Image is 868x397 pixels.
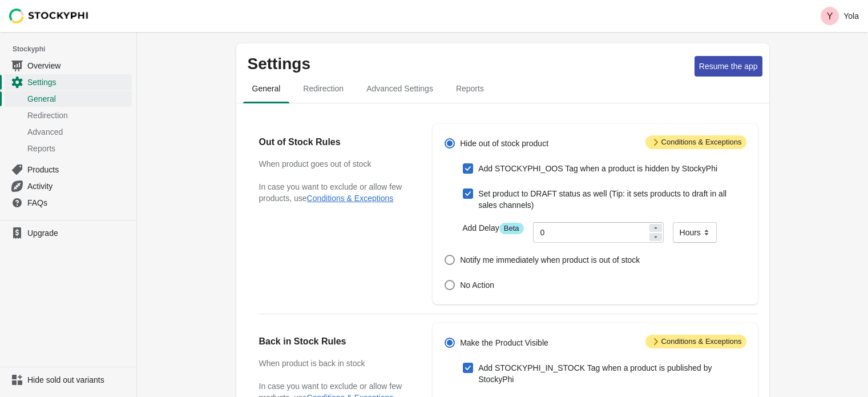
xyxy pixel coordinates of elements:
span: Stockyphi [13,43,136,55]
span: Advanced Settings [357,78,442,99]
p: Yola [843,11,859,21]
a: Hide sold out variants [5,372,132,388]
span: Make the Product Visible [460,337,548,348]
a: Settings [5,74,132,90]
img: Stockyphi [9,9,89,23]
span: Hide sold out variants [27,374,130,386]
span: Beta [499,223,524,234]
h3: When product goes out of stock [259,158,410,170]
a: Advanced [5,123,132,140]
a: Redirection [5,107,132,123]
span: Set product to DRAFT status as well (Tip: it sets products to draft in all sales channels) [478,188,746,211]
a: FAQs [5,194,132,211]
span: Notify me immediately when product is out of stock [460,254,640,266]
span: General [243,78,290,99]
span: Resume the app [699,62,758,71]
span: Redirection [27,110,130,121]
button: Conditions & Exceptions [307,194,394,203]
button: general [241,74,292,103]
button: reports [445,74,495,103]
h2: Out of Stock Rules [259,135,410,149]
h2: Back in Stock Rules [259,335,410,348]
h3: When product is back in stock [259,358,410,369]
span: Reports [447,78,493,99]
span: Redirection [294,78,353,99]
span: No Action [460,279,494,291]
span: Upgrade [27,227,130,239]
span: Reports [27,143,130,154]
span: Avatar with initials Y [821,7,839,25]
span: Conditions & Exceptions [645,335,746,348]
a: Activity [5,178,132,194]
p: In case you want to exclude or allow few products, use [259,181,410,204]
span: Conditions & Exceptions [645,135,746,149]
span: Overview [27,60,130,71]
span: FAQs [27,197,130,208]
a: General [5,90,132,107]
span: Settings [27,77,130,88]
p: Settings [248,55,690,73]
button: Avatar with initials YYola [816,5,863,27]
span: General [27,93,130,105]
button: Resume the app [695,56,762,77]
span: Activity [27,181,130,192]
button: Advanced settings [355,74,445,103]
a: Products [5,161,132,178]
a: Upgrade [5,225,132,241]
span: Add STOCKYPHI_IN_STOCK Tag when a product is published by StockyPhi [478,362,746,385]
button: redirection [292,74,355,103]
a: Overview [5,57,132,74]
span: Advanced [27,126,130,138]
text: Y [827,11,833,21]
span: Products [27,164,130,175]
span: Hide out of stock product [460,138,548,149]
label: Add Delay [462,222,523,234]
a: Reports [5,140,132,157]
span: Add STOCKYPHI_OOS Tag when a product is hidden by StockyPhi [478,163,717,174]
